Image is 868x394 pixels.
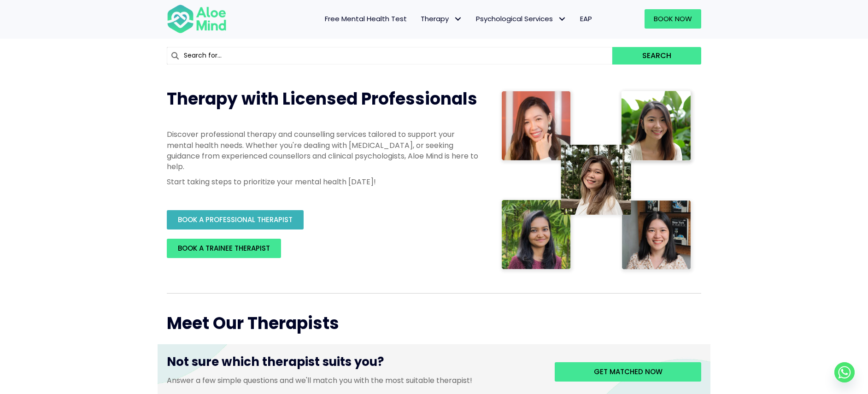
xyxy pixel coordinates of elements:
span: Get matched now [594,367,663,376]
a: Get matched now [555,362,701,382]
a: BOOK A PROFESSIONAL THERAPIST [167,210,304,229]
h3: Not sure which therapist suits you? [167,353,541,375]
a: Free Mental Health Test [318,9,414,29]
span: Therapy with Licensed Professionals [167,87,477,111]
span: Meet Our Therapists [167,312,339,335]
span: Therapy: submenu [451,12,464,26]
nav: Menu [239,9,599,29]
a: Psychological ServicesPsychological Services: submenu [469,9,573,29]
button: Search [612,47,701,65]
span: BOOK A PROFESSIONAL THERAPIST [178,215,293,224]
a: Book Now [645,9,701,29]
span: Psychological Services [476,14,566,24]
a: TherapyTherapy: submenu [414,9,469,29]
a: BOOK A TRAINEE THERAPIST [167,239,281,258]
img: Therapist collage [499,88,696,275]
img: Aloe mind Logo [167,4,227,34]
span: Free Mental Health Test [325,14,407,24]
p: Answer a few simple questions and we'll match you with the most suitable therapist! [167,375,541,386]
input: Search for... [167,47,612,65]
span: EAP [580,14,592,24]
span: Therapy [421,14,462,24]
a: Whatsapp [834,362,855,382]
span: Psychological Services: submenu [555,12,569,26]
span: BOOK A TRAINEE THERAPIST [178,243,270,253]
a: EAP [573,9,599,29]
span: Book Now [654,14,692,24]
p: Start taking steps to prioritize your mental health [DATE]! [167,176,480,187]
p: Discover professional therapy and counselling services tailored to support your mental health nee... [167,129,480,172]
